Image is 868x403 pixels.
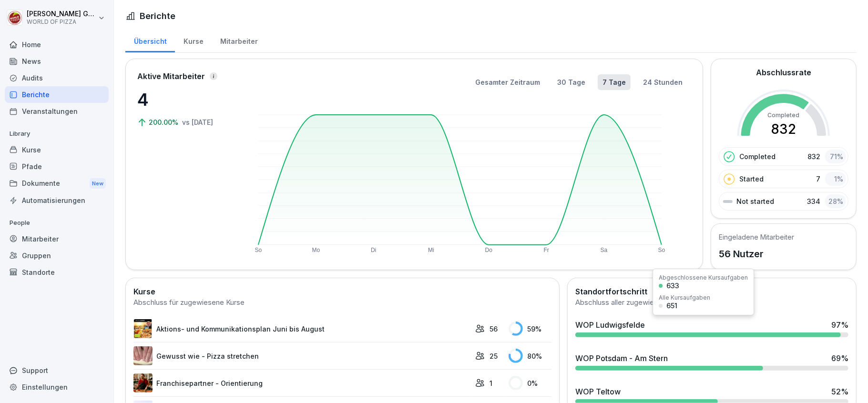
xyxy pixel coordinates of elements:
a: Standorte [5,264,109,281]
div: Abgeschlossene Kursaufgaben [659,275,748,281]
div: 28 % [825,194,846,208]
p: 25 [490,351,498,361]
a: Gewusst wie - Pizza stretchen [133,346,470,365]
text: Mo [312,247,320,254]
p: 1 [490,378,492,388]
div: Dokumente [5,175,109,192]
a: Mitarbeiter [5,231,109,247]
img: wv9qdipp89lowhfx6mawjprm.png [133,319,153,338]
div: New [90,178,106,189]
h5: Eingeladene Mitarbeiter [719,232,794,242]
a: DokumenteNew [5,175,109,192]
text: Do [485,247,493,254]
a: Automatisierungen [5,192,109,209]
a: Kurse [5,141,109,158]
p: Completed [739,151,776,161]
a: WOP Potsdam - Am Stern69% [572,349,852,374]
a: Gruppen [5,247,109,264]
a: Berichte [5,86,109,103]
p: 200.00% [149,117,180,127]
div: 0 % [509,376,551,390]
text: Mi [428,247,434,254]
div: 69 % [831,353,848,364]
a: Kurse [175,28,212,52]
a: Franchisepartner - Orientierung [133,373,470,393]
a: Home [5,36,109,53]
img: t4g7eu33fb3xcinggz4rhe0w.png [133,373,153,393]
div: 633 [666,282,679,289]
a: Veranstaltungen [5,103,109,120]
div: Support [5,362,109,379]
div: 52 % [831,386,848,397]
div: Abschluss für zugewiesene Kurse [133,297,551,308]
p: Aktive Mitarbeiter [137,71,205,82]
div: WOP Potsdam - Am Stern [575,353,668,364]
div: Abschluss aller zugewiesenen Kurse pro Standort [575,297,848,308]
p: 334 [807,196,820,206]
button: 24 Stunden [638,74,687,90]
h2: Abschlussrate [756,67,811,78]
div: 97 % [831,319,848,331]
p: Not started [736,196,774,206]
a: News [5,53,109,70]
p: WORLD OF PIZZA [27,19,96,25]
div: 59 % [509,322,551,336]
p: People [5,215,109,231]
h1: Berichte [140,10,175,22]
a: Aktions- und Kommunikationsplan Juni bis August [133,319,470,338]
div: 80 % [509,349,551,363]
p: 56 [490,324,498,334]
div: 651 [666,302,677,309]
p: vs [DATE] [182,117,213,127]
p: 56 Nutzer [719,247,794,261]
p: 4 [137,87,233,112]
div: WOP Teltow [575,386,621,397]
a: Einstellungen [5,379,109,395]
h2: Kurse [133,286,551,297]
p: Started [739,174,764,184]
div: 71 % [825,150,846,163]
h2: Standortfortschritt [575,286,848,297]
a: Pfade [5,158,109,175]
div: WOP Ludwigsfelde [575,319,645,331]
p: Library [5,126,109,141]
a: Audits [5,70,109,86]
div: Alle Kursaufgaben [659,295,710,301]
p: 7 [816,174,820,184]
button: 30 Tage [552,74,590,90]
a: Mitarbeiter [212,28,266,52]
p: [PERSON_NAME] Goldmann [27,10,96,18]
p: 832 [807,151,820,161]
text: So [255,247,262,254]
button: Gesamter Zeitraum [470,74,545,90]
text: So [658,247,665,254]
a: WOP Ludwigsfelde97% [572,315,852,341]
img: omtcyif9wkfkbfxep8chs03y.png [133,346,153,365]
div: 1 % [825,172,846,186]
text: Di [371,247,376,254]
text: Fr [544,247,549,254]
text: Sa [601,247,608,254]
a: Übersicht [125,28,175,52]
button: 7 Tage [598,74,631,90]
